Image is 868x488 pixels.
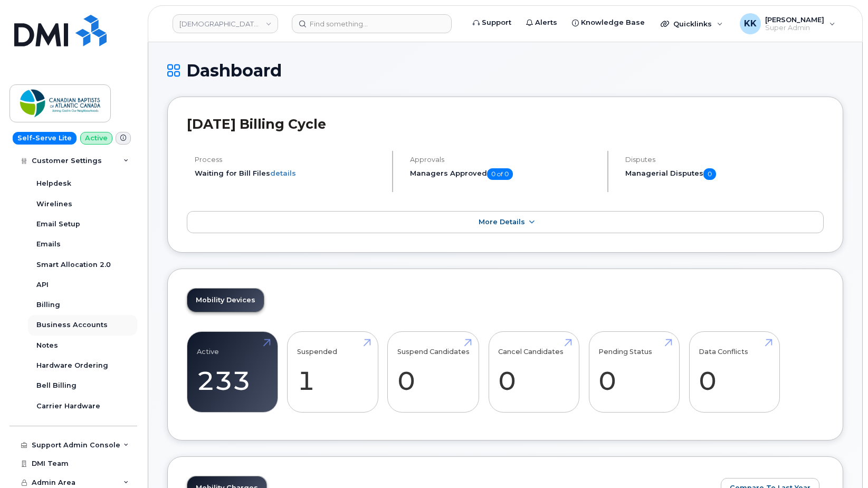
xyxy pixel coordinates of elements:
a: Pending Status 0 [598,337,670,407]
span: 0 [703,168,716,180]
h4: Process [195,156,383,164]
h5: Managerial Disputes [625,168,824,180]
span: 0 of 0 [487,168,513,180]
a: Suspended 1 [297,337,368,407]
li: Waiting for Bill Files [195,168,383,178]
h4: Approvals [410,156,598,164]
a: Mobility Devices [187,289,264,312]
a: Active 233 [197,337,268,407]
h1: Dashboard [167,61,843,80]
a: Data Conflicts 0 [699,337,770,407]
a: details [270,169,296,177]
h2: [DATE] Billing Cycle [187,116,824,132]
a: Suspend Candidates 0 [397,337,470,407]
h5: Managers Approved [410,168,598,180]
span: More Details [479,218,525,226]
a: Cancel Candidates 0 [498,337,569,407]
h4: Disputes [625,156,824,164]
